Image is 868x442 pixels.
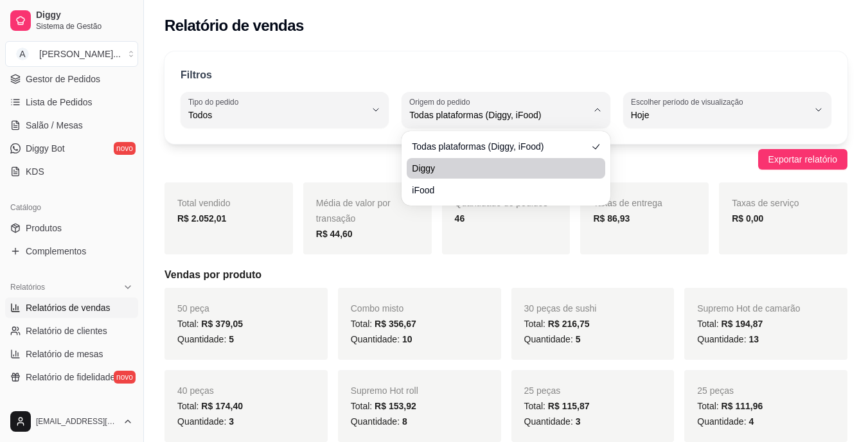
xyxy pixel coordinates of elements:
span: [EMAIL_ADDRESS][DOMAIN_NAME] [36,416,118,427]
span: Total: [524,319,590,329]
span: 13 [748,334,759,344]
span: KDS [26,165,44,178]
span: R$ 153,92 [375,401,416,411]
div: [PERSON_NAME] ... [39,48,121,60]
span: Diggy [36,10,133,21]
span: Exportar relatório [768,152,837,166]
span: Taxas de entrega [593,198,662,208]
span: R$ 379,05 [201,319,243,329]
strong: R$ 0,00 [732,213,763,224]
span: Total: [177,401,243,411]
span: Quantidade: [351,416,407,427]
span: Hoje [631,109,808,121]
label: Tipo do pedido [188,96,243,107]
span: Quantidade: [697,416,754,427]
span: 5 [576,334,581,344]
label: Origem do pedido [409,96,474,107]
span: Complementos [26,245,86,258]
span: Relatório de mesas [26,348,103,360]
strong: R$ 86,93 [593,213,630,224]
span: R$ 115,87 [548,401,590,411]
strong: R$ 44,60 [316,229,353,239]
span: Média de valor por transação [316,198,391,224]
span: 25 peças [697,385,734,396]
span: Total: [351,319,416,329]
span: Todas plataformas (Diggy, iFood) [412,140,587,153]
span: Produtos [26,222,62,234]
span: 5 [229,334,234,344]
strong: 46 [455,213,465,224]
label: Escolher período de visualização [631,96,747,107]
span: Relatório de fidelidade [26,371,115,384]
div: Catálogo [5,197,138,218]
span: 25 peças [524,385,561,396]
span: Quantidade: [351,334,412,344]
span: 3 [229,416,234,427]
span: 8 [402,416,407,427]
span: 30 peças de sushi [524,303,597,314]
span: Todas plataformas (Diggy, iFood) [409,109,587,121]
span: Lista de Pedidos [26,96,93,109]
span: Gestor de Pedidos [26,73,100,85]
span: Salão / Mesas [26,119,83,132]
span: Diggy [412,162,587,175]
span: Relatórios [10,282,45,292]
span: Quantidade: [524,334,581,344]
span: Total: [351,401,416,411]
span: Quantidade: [177,334,234,344]
span: Supremo Hot de camarão [697,303,800,314]
span: Total vendido [177,198,231,208]
span: R$ 194,87 [722,319,763,329]
span: R$ 216,75 [548,319,590,329]
span: Relatórios de vendas [26,301,111,314]
span: R$ 174,40 [201,401,243,411]
span: Supremo Hot roll [351,385,418,396]
span: Quantidade: [177,416,234,427]
button: Select a team [5,41,138,67]
span: 50 peça [177,303,209,314]
strong: R$ 2.052,01 [177,213,226,224]
span: 3 [576,416,581,427]
h5: Vendas por produto [164,267,847,283]
span: Total: [524,401,590,411]
span: Quantidade: [524,416,581,427]
span: Total: [697,401,763,411]
span: Todos [188,109,366,121]
span: A [16,48,29,60]
span: Combo misto [351,303,403,314]
span: Total: [177,319,243,329]
span: R$ 111,96 [722,401,763,411]
span: Diggy Bot [26,142,65,155]
span: iFood [412,184,587,197]
span: 40 peças [177,385,214,396]
p: Filtros [181,67,212,83]
span: R$ 356,67 [375,319,416,329]
span: 10 [402,334,412,344]
span: Taxas de serviço [732,198,799,208]
h2: Relatório de vendas [164,15,304,36]
span: Sistema de Gestão [36,21,133,31]
span: 4 [748,416,754,427]
span: Relatório de clientes [26,324,107,337]
span: Quantidade: [697,334,759,344]
span: Total: [697,319,763,329]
